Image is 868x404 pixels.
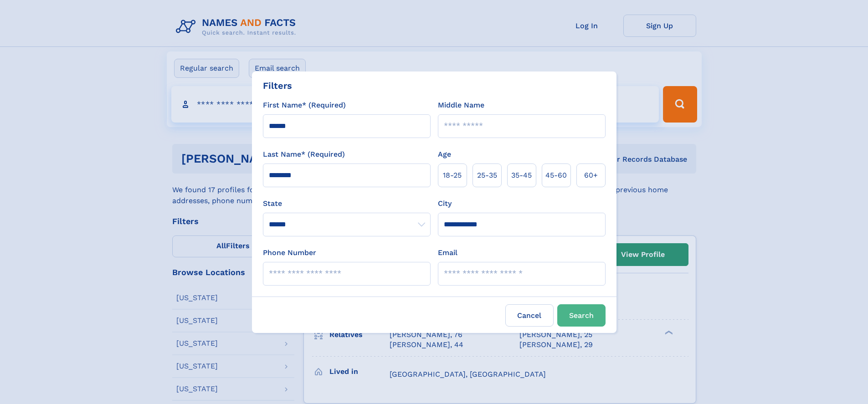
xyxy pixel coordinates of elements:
[477,170,497,181] span: 25‑35
[263,149,345,160] label: Last Name* (Required)
[263,247,316,258] label: Phone Number
[505,304,554,327] label: Cancel
[438,100,484,111] label: Middle Name
[511,170,532,181] span: 35‑45
[438,247,457,258] label: Email
[557,304,606,327] button: Search
[438,198,452,209] label: City
[438,149,451,160] label: Age
[584,170,598,181] span: 60+
[263,198,431,209] label: State
[545,170,567,181] span: 45‑60
[443,170,462,181] span: 18‑25
[263,79,292,92] div: Filters
[263,100,346,111] label: First Name* (Required)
